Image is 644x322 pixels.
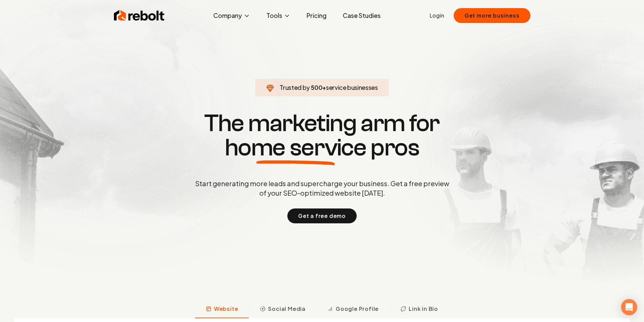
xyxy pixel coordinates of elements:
a: Case Studies [337,9,386,22]
span: Website [214,305,238,313]
span: + [322,83,326,91]
button: Website [195,301,249,318]
button: Tools [261,9,296,22]
span: home service [225,135,366,160]
button: Company [208,9,256,22]
h1: The marketing arm for pros [160,111,484,160]
span: Google Profile [336,305,379,313]
span: Link in Bio [409,305,438,313]
a: Login [430,11,444,20]
a: Pricing [301,9,332,22]
button: Get more business [454,8,530,23]
button: Link in Bio [389,301,449,318]
div: Open Intercom Messenger [621,299,637,315]
span: service businesses [326,83,378,91]
span: Trusted by [280,83,310,91]
button: Social Media [249,301,316,318]
img: Rebolt Logo [114,9,165,22]
button: Get a free demo [287,208,357,223]
span: Social Media [268,305,306,313]
p: Start generating more leads and supercharge your business. Get a free preview of your SEO-optimiz... [194,179,451,198]
button: Google Profile [316,301,389,318]
span: 500 [311,83,322,92]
